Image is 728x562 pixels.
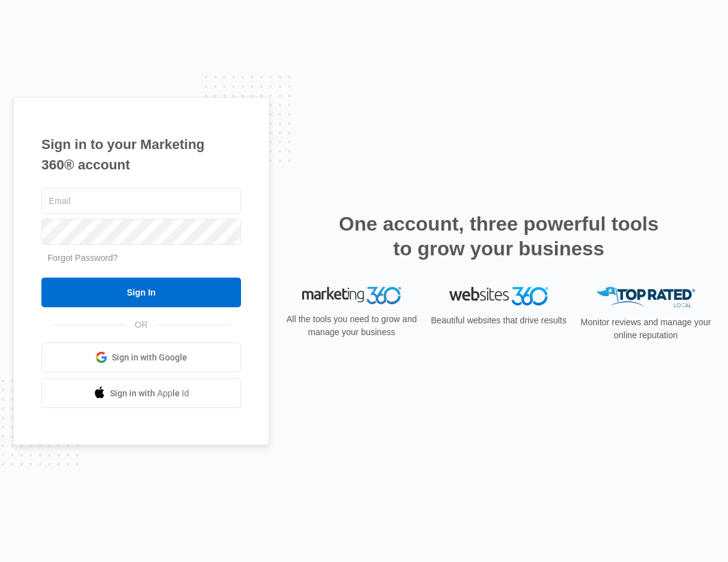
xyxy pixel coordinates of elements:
img: Websites 360 [449,287,548,305]
p: All the tools you need to grow and manage your business [282,313,421,339]
p: Beautiful websites that drive results [430,314,568,327]
span: Sign in with Apple Id [110,387,189,400]
h1: Sign in to your Marketing 360® account [41,134,241,175]
img: Top Rated Local [596,287,695,307]
a: Forgot Password? [48,253,118,263]
input: Email [41,188,241,214]
input: Sign In [41,278,241,307]
span: Sign in with Google [112,351,187,364]
a: Sign in with Apple Id [41,378,241,408]
img: Marketing 360 [302,287,401,304]
a: Sign in with Google [41,343,241,372]
span: OR [126,318,156,331]
p: Monitor reviews and manage your online reputation [577,316,715,342]
h2: One account, three powerful tools to grow your business [335,211,662,261]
